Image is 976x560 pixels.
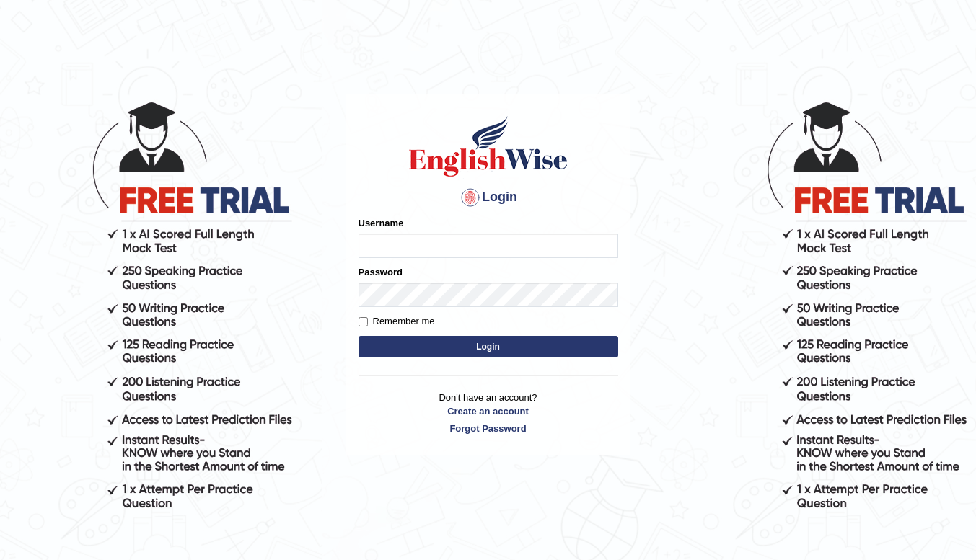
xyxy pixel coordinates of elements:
h4: Login [359,186,618,209]
label: Username [359,216,404,230]
p: Don't have an account? [359,391,618,435]
label: Password [359,265,403,279]
img: Logo of English Wise sign in for intelligent practice with AI [406,114,571,179]
a: Create an account [359,404,618,418]
input: Remember me [359,317,368,326]
a: Forgot Password [359,422,618,435]
button: Login [359,336,618,357]
label: Remember me [359,314,435,329]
